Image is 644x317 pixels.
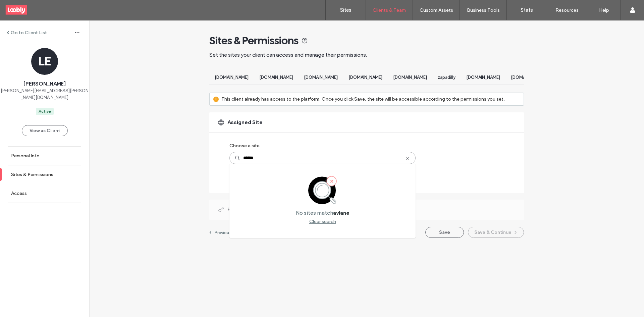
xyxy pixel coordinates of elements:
span: [DOMAIN_NAME] [393,75,427,80]
span: [DOMAIN_NAME] [348,75,382,80]
button: View as Client [22,125,68,136]
label: This client already has access to the platform. Once you click Save, the site will be accessible ... [221,93,505,105]
label: Help [599,7,609,13]
label: No sites match [296,210,333,216]
div: Dominio [36,40,51,44]
span: [DOMAIN_NAME] [215,75,249,80]
div: Clear search [309,219,336,224]
label: Stats [521,7,533,13]
img: logo_orange.svg [11,11,16,16]
img: website_grey.svg [11,17,16,23]
span: Sites & Permissions [209,34,299,47]
span: Ayuda [14,5,33,11]
label: Clients & Team [373,7,406,13]
span: [DOMAIN_NAME] [304,75,338,80]
div: Active [39,108,51,114]
span: [DOMAIN_NAME] [511,75,545,80]
label: Sites & Permissions [11,172,53,177]
span: [DOMAIN_NAME] [466,75,500,80]
label: Access [11,191,27,196]
label: aviane [333,210,350,216]
div: Dominio: [DOMAIN_NAME] [17,17,75,23]
label: Custom Assets [420,7,453,13]
a: Previous [209,230,231,235]
span: Assigned Site [227,119,263,126]
label: Personal Info [11,153,40,159]
span: [PERSON_NAME] [23,80,66,88]
div: v 4.0.25 [19,11,33,16]
button: Save [425,227,464,238]
label: Choose a site [229,140,260,152]
span: Set the sites your client can access and manage their permissions. [209,52,367,58]
span: zapadilly [438,75,455,80]
label: Business Tools [467,7,500,13]
span: [DOMAIN_NAME] [259,75,293,80]
img: tab_domain_overview_orange.svg [28,39,34,44]
label: Sites [340,7,352,13]
label: Go to Client List [11,30,47,36]
img: tab_keywords_by_traffic_grey.svg [73,39,79,44]
span: Permissions [227,206,259,213]
label: Resources [555,7,579,13]
div: LE [31,48,58,75]
div: Palabras clave [81,40,105,44]
label: Previous [215,230,231,235]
